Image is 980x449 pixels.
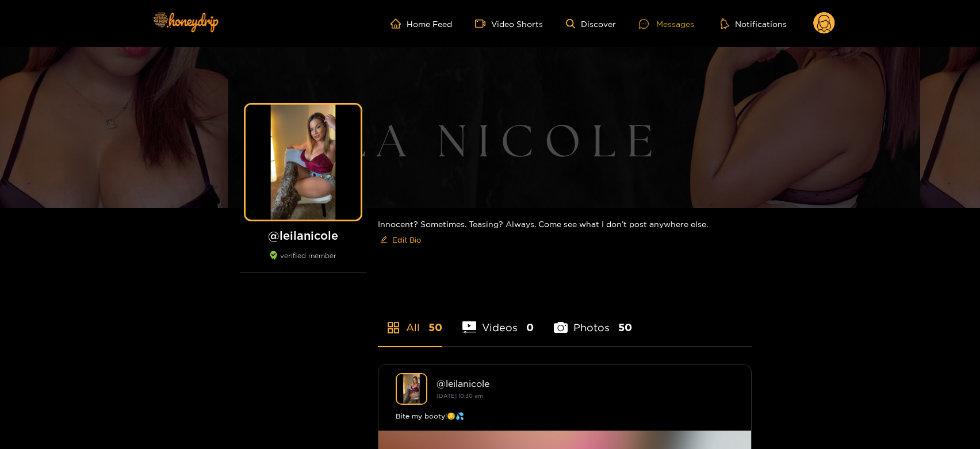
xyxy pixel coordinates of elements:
[475,18,543,29] a: Video Shorts
[378,294,442,346] li: All
[391,18,452,29] a: Home Feed
[386,321,400,335] span: appstore
[437,378,734,389] div: @ leilanicole
[378,208,752,258] div: Innocent? Sometimes. Teasing? Always. Come see what I don’t post anywhere else.
[396,373,427,405] img: leilanicole
[639,17,694,30] div: Messages
[554,294,632,346] li: Photos
[392,234,421,245] span: Edit Bio
[437,393,483,399] small: [DATE] 10:30 am
[378,231,423,249] button: editEdit Bio
[240,251,366,273] div: verified member
[566,19,616,29] a: Discover
[462,294,534,346] li: Videos
[391,18,407,29] span: home
[526,320,534,335] span: 0
[717,18,790,29] button: Notifications
[380,236,388,244] span: edit
[240,228,366,243] h1: @ leilanicole
[396,410,734,422] div: Bite my booty!😏💦
[428,320,442,335] span: 50
[618,320,632,335] span: 50
[475,18,491,29] span: video-camera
